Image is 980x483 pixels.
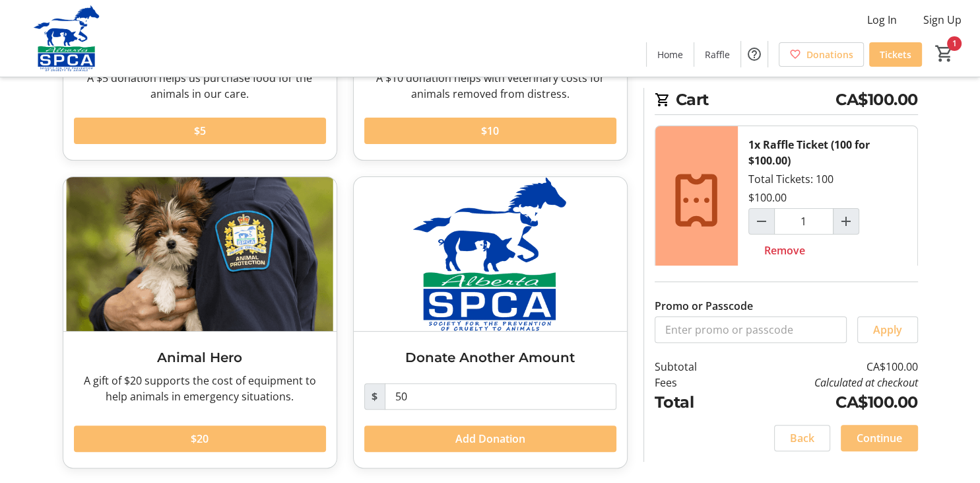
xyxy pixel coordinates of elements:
[364,118,616,144] button: $10
[748,137,907,168] div: 1x Raffle Ticket (100 for $100.00)
[455,431,525,447] span: Add Donation
[655,88,918,115] h2: Cart
[694,42,740,67] a: Raffle
[194,123,206,139] span: $5
[857,430,902,446] span: Continue
[74,118,326,144] button: $5
[385,383,616,410] input: Donation Amount
[655,359,731,375] td: Subtotal
[191,431,209,447] span: $20
[74,373,326,404] div: A gift of $20 supports the cost of equipment to help animals in emergency situations.
[741,41,768,67] button: Help
[705,48,730,61] span: Raffle
[364,70,616,102] div: A $10 donation helps with veterinary costs for animals removed from distress.
[354,177,627,331] img: Donate Another Amount
[74,70,326,102] div: A $5 donation helps us purchase food for the animals in our care.
[63,177,337,331] img: Animal Hero
[364,348,616,367] h3: Donate Another Amount
[647,42,694,67] a: Home
[779,42,864,67] a: Donations
[655,390,731,414] td: Total
[481,123,499,139] span: $10
[657,48,683,61] span: Home
[790,430,814,446] span: Back
[655,375,731,390] td: Fees
[655,316,847,343] input: Enter promo or passcode
[806,48,853,61] span: Donations
[74,426,326,452] button: $20
[873,322,902,338] span: Apply
[867,12,897,28] span: Log In
[764,242,805,258] span: Remove
[932,42,956,65] button: Cart
[748,237,821,264] button: Remove
[74,348,326,367] h3: Animal Hero
[655,298,753,314] label: Promo or Passcode
[774,208,833,235] input: Raffle Ticket (100 for $100.00) Quantity
[731,359,917,375] td: CA$100.00
[913,9,972,30] button: Sign Up
[857,9,907,30] button: Log In
[869,42,922,67] a: Tickets
[923,12,962,28] span: Sign Up
[835,88,918,112] span: CA$100.00
[364,383,385,410] span: $
[731,390,917,414] td: CA$100.00
[738,126,917,274] div: Total Tickets: 100
[841,425,918,451] button: Continue
[880,48,911,61] span: Tickets
[833,209,859,234] button: Increment by one
[731,375,917,390] td: Calculated at checkout
[364,426,616,452] button: Add Donation
[749,209,774,234] button: Decrement by one
[774,425,830,451] button: Back
[748,190,787,205] div: $100.00
[8,5,125,71] img: Alberta SPCA's Logo
[857,316,918,343] button: Apply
